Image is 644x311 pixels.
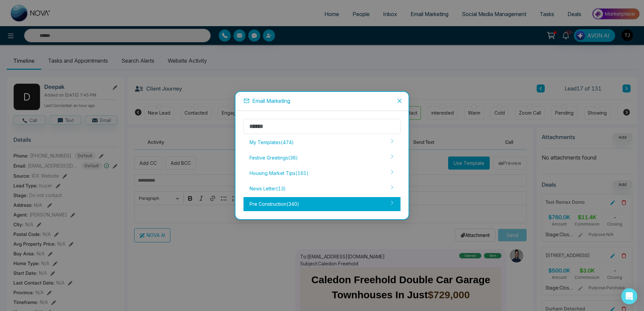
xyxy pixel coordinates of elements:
[252,98,290,104] span: Email Marketing
[244,197,400,211] div: Pre Construction ( 340 )
[244,182,400,196] div: News Letter ( 13 )
[244,135,400,149] div: My Templates ( 474 )
[397,98,402,104] span: close
[621,288,637,304] div: Open Intercom Messenger
[244,166,400,180] div: Housing Market Tips ( 161 )
[244,151,400,165] div: Festive Greetings ( 36 )
[390,92,409,110] button: Close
